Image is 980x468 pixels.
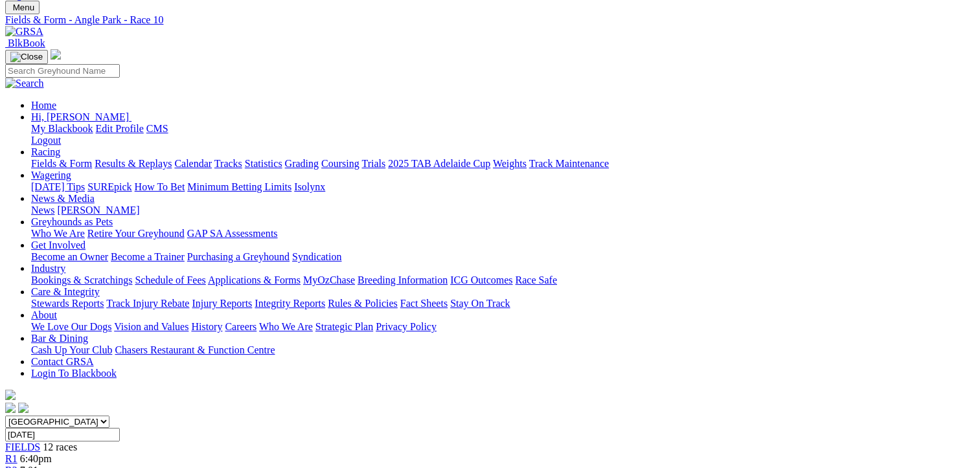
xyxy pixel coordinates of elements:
a: 2025 TAB Adelaide Cup [388,158,490,169]
a: Greyhounds as Pets [31,216,113,227]
a: Careers [225,321,256,332]
div: Hi, [PERSON_NAME] [31,123,975,146]
img: GRSA [5,26,43,38]
a: ICG Outcomes [450,274,512,285]
a: [DATE] Tips [31,181,85,192]
input: Select date [5,428,120,441]
span: Hi, [PERSON_NAME] [31,111,129,122]
div: Greyhounds as Pets [31,228,975,240]
a: Racing [31,146,60,157]
a: Trials [361,158,385,169]
img: logo-grsa-white.png [5,390,16,400]
a: Coursing [321,158,359,169]
a: GAP SA Assessments [187,228,278,239]
a: Bookings & Scratchings [31,274,132,285]
a: Weights [493,158,527,169]
a: Injury Reports [192,298,252,309]
div: Get Involved [31,251,975,263]
a: Retire Your Greyhound [87,228,185,239]
a: Hi, [PERSON_NAME] [31,111,131,122]
a: Home [31,100,56,111]
img: Close [10,52,43,62]
div: Wagering [31,181,975,193]
button: Toggle navigation [5,1,40,14]
a: My Blackbook [31,123,93,134]
a: Cash Up Your Club [31,344,112,355]
a: Care & Integrity [31,286,100,297]
div: Industry [31,274,975,286]
div: Racing [31,158,975,170]
a: Get Involved [31,240,85,251]
img: twitter.svg [18,403,28,413]
a: Integrity Reports [255,298,325,309]
button: Toggle navigation [5,50,48,64]
span: 12 races [43,441,77,452]
a: Strategic Plan [315,321,373,332]
img: Search [5,78,44,89]
a: Rules & Policies [328,298,398,309]
a: SUREpick [87,181,131,192]
img: logo-grsa-white.png [51,49,61,60]
span: BlkBook [8,38,45,49]
span: 6:40pm [20,453,52,464]
a: History [191,321,222,332]
a: Calendar [174,158,212,169]
a: Track Maintenance [529,158,609,169]
a: Contact GRSA [31,356,93,367]
input: Search [5,64,120,78]
a: Track Injury Rebate [106,298,189,309]
a: FIELDS [5,441,40,452]
a: Who We Are [31,228,85,239]
a: Become a Trainer [111,251,185,262]
div: Bar & Dining [31,344,975,356]
a: Fields & Form [31,158,92,169]
a: MyOzChase [303,274,355,285]
a: R1 [5,453,17,464]
a: Tracks [214,158,242,169]
a: Bar & Dining [31,333,88,344]
a: Who We Are [259,321,313,332]
a: Purchasing a Greyhound [187,251,290,262]
a: Industry [31,263,65,274]
a: News [31,205,54,216]
a: Login To Blackbook [31,368,117,379]
a: BlkBook [5,38,45,49]
a: Wagering [31,170,71,181]
a: Edit Profile [96,123,144,134]
a: Grading [285,158,319,169]
a: We Love Our Dogs [31,321,111,332]
a: Minimum Betting Limits [187,181,291,192]
a: Logout [31,135,61,146]
div: Care & Integrity [31,298,975,309]
a: Privacy Policy [376,321,437,332]
a: Vision and Values [114,321,188,332]
a: Syndication [292,251,341,262]
a: About [31,309,57,320]
a: How To Bet [135,181,185,192]
a: Stay On Track [450,298,510,309]
a: Chasers Restaurant & Function Centre [115,344,275,355]
a: Race Safe [515,274,556,285]
a: Isolynx [294,181,325,192]
a: [PERSON_NAME] [57,205,139,216]
a: Fields & Form - Angle Park - Race 10 [5,14,975,26]
a: Statistics [245,158,282,169]
a: Stewards Reports [31,298,104,309]
a: Breeding Information [358,274,448,285]
div: About [31,321,975,333]
a: CMS [146,123,168,134]
a: Fact Sheets [400,298,448,309]
a: Applications & Forms [208,274,301,285]
a: Schedule of Fees [135,274,205,285]
a: Become an Owner [31,251,108,262]
a: News & Media [31,193,95,204]
span: Menu [13,3,34,12]
div: News & Media [31,205,975,216]
a: Results & Replays [95,158,172,169]
img: facebook.svg [5,403,16,413]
